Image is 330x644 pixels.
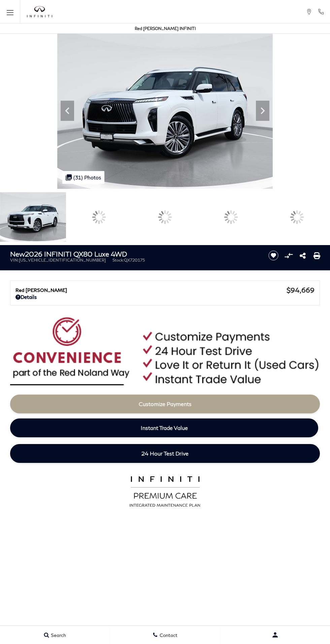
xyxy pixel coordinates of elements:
[15,294,315,300] a: Details
[158,632,177,638] span: Contact
[139,401,192,407] span: Customize Payments
[10,418,318,437] a: Instant Trade Value
[300,251,306,260] a: Share this New 2026 INFINITI QX80 Luxe 4WD
[62,171,104,184] div: (31) Photos
[10,444,320,463] a: 24 Hour Test Drive
[284,250,294,261] button: Compare vehicle
[10,250,25,258] strong: New
[15,287,287,293] span: Red [PERSON_NAME]
[124,258,145,263] span: QX720175
[124,474,206,508] img: infinitipremiumcare.png
[135,26,196,31] a: Red [PERSON_NAME] INFINITI
[220,626,330,643] button: user-profile-menu
[19,258,106,263] span: [US_VEHICLE_IDENTIFICATION_NUMBER]
[287,286,315,294] span: $94,669
[57,27,273,189] img: New 2026 RADIANT WHITE INFINITI Luxe 4WD image 1
[112,258,124,263] span: Stock:
[313,251,320,260] a: Print this New 2026 INFINITI QX80 Luxe 4WD
[49,632,66,638] span: Search
[10,250,259,258] h1: 2026 INFINITI QX80 Luxe 4WD
[10,513,320,619] iframe: YouTube video player
[141,425,188,431] span: Instant Trade Value
[141,450,189,456] span: 24 Hour Test Drive
[27,6,52,18] img: INFINITI
[10,258,19,263] span: VIN:
[10,395,320,413] a: Customize Payments
[15,286,315,294] a: Red [PERSON_NAME] $94,669
[27,6,52,18] a: infiniti
[266,250,281,261] button: Save vehicle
